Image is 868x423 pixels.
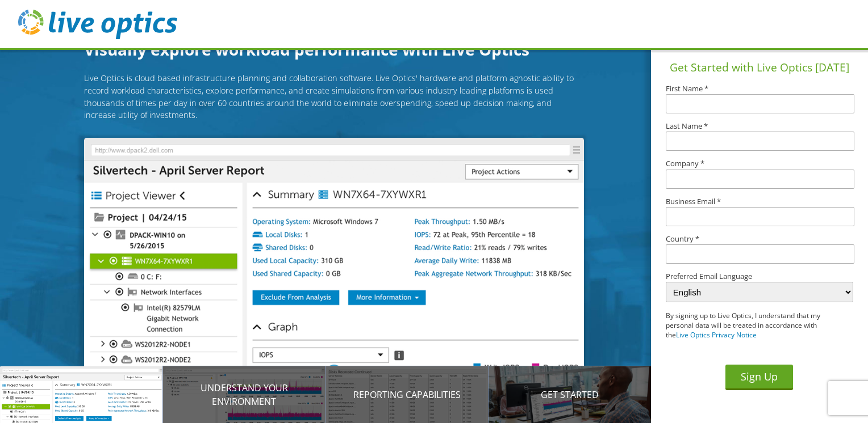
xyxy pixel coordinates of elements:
[163,381,326,408] p: Understand your environment
[489,388,652,401] p: Get Started
[666,85,853,92] label: First Name *
[676,330,757,340] a: Live Optics Privacy Notice
[84,138,584,391] img: Introducing Live Optics
[666,198,853,205] label: Business Email *
[18,10,177,39] img: live_optics_svg.svg
[725,365,793,390] button: Sign Up
[325,388,489,401] p: Reporting Capabilities
[666,311,834,340] p: By signing up to Live Optics, I understand that my personal data will be treated in accordance wi...
[666,122,853,130] label: Last Name *
[666,160,853,167] label: Company *
[656,60,863,76] h1: Get Started with Live Optics [DATE]
[666,273,853,280] label: Preferred Email Language
[84,72,584,121] p: Live Optics is cloud based infrastructure planning and collaboration software. Live Optics' hardw...
[666,235,853,243] label: Country *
